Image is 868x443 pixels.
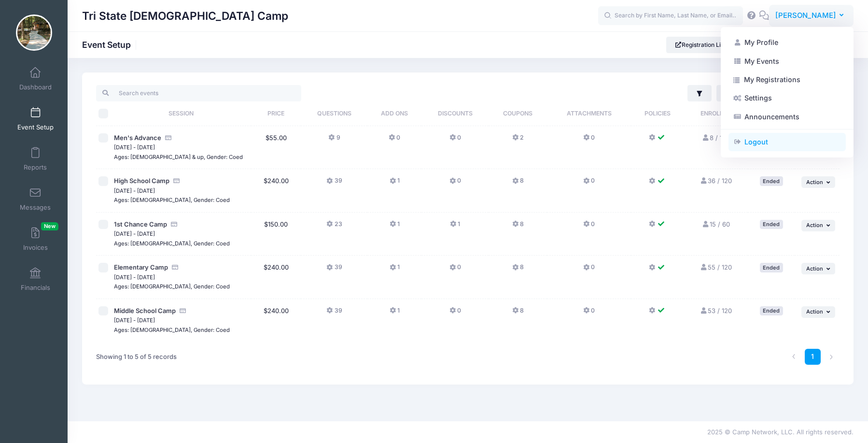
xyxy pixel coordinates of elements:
a: 15 / 60 [702,220,730,228]
span: Action [806,179,823,186]
button: 1 [390,176,400,190]
span: Action [806,308,823,315]
i: Accepting Credit Card Payments [170,221,178,228]
button: 1 [390,220,400,234]
td: $55.00 [251,126,301,170]
button: Action [801,176,835,188]
span: 2025 © Camp Network, LLC. All rights reserved. [707,428,854,436]
td: $240.00 [251,299,301,342]
div: Ended [760,220,783,229]
button: 0 [583,306,595,320]
button: 0 [583,263,595,277]
button: 8 [512,176,524,190]
button: 0 [449,176,461,190]
a: Settings [728,89,846,107]
span: Coupons [503,110,532,117]
a: 55 / 120 [700,263,732,271]
button: 0 [389,133,400,147]
span: Policies [644,110,671,117]
span: 1st Chance Camp [114,220,167,228]
button: 1 [390,263,400,277]
small: Ages: [DEMOGRAPHIC_DATA] & up, Gender: Coed [114,154,243,160]
a: Logout [728,133,846,151]
button: 8 [512,220,524,234]
button: 0 [449,306,461,320]
span: Men's Advance [114,134,161,142]
small: [DATE] - [DATE] [114,317,155,324]
span: Action [806,222,823,229]
small: [DATE] - [DATE] [114,274,155,281]
i: Accepting Credit Card Payments [171,264,179,271]
th: Attachments [547,101,630,126]
button: 39 [326,306,342,320]
a: Announcements [728,107,846,126]
small: [DATE] - [DATE] [114,187,155,194]
th: Price [251,101,301,126]
button: 9 [328,133,340,147]
a: Registration Link [666,37,736,53]
a: Add Session [716,85,777,101]
input: Search events [96,85,301,101]
button: 0 [449,263,461,277]
span: Invoices [23,243,48,252]
a: InvoicesNew [13,222,58,256]
a: Messages [13,182,58,216]
a: 53 / 120 [700,307,732,314]
a: 1 [805,349,821,365]
span: Messages [20,203,51,212]
span: Dashboard [19,83,52,91]
a: My Registrations [728,71,846,89]
h1: Event Setup [82,40,139,50]
th: Enrolled [684,101,748,126]
button: 23 [326,220,342,234]
img: Tri State Christian Camp [16,14,52,51]
button: Action [801,220,835,231]
button: 39 [326,176,342,190]
td: $240.00 [251,169,301,213]
th: Coupons [489,101,547,126]
a: My Events [728,52,846,70]
h1: Tri State [DEMOGRAPHIC_DATA] Camp [82,5,288,27]
small: Ages: [DEMOGRAPHIC_DATA], Gender: Coed [114,240,230,247]
button: 8 [512,263,524,277]
small: [DATE] - [DATE] [114,230,155,237]
button: 2 [512,133,524,147]
th: Policies [631,101,684,126]
div: Showing 1 to 5 of 5 records [96,346,177,368]
span: Questions [317,110,351,117]
button: 1 [450,220,460,234]
button: 0 [583,220,595,234]
a: Reports [13,142,58,176]
button: Action [801,306,835,318]
span: Financials [21,284,50,292]
button: 1 [390,306,400,320]
a: Financials [13,262,58,296]
span: Event Setup [17,123,54,131]
th: Discounts [421,101,489,126]
a: Event Setup [13,102,58,136]
th: Questions [301,101,367,126]
span: Elementary Camp [114,263,168,271]
button: [PERSON_NAME] [769,5,854,27]
a: My Profile [728,33,846,52]
span: New [41,222,58,230]
span: Middle School Camp [114,307,176,314]
span: Reports [24,163,47,171]
i: Accepting Credit Card Payments [172,178,180,184]
span: [PERSON_NAME] [775,10,836,21]
div: Ended [760,263,783,272]
span: Action [806,265,823,272]
a: 36 / 120 [700,177,732,185]
span: High School Camp [114,177,169,185]
button: Action [801,263,835,274]
td: $240.00 [251,256,301,299]
small: [DATE] - [DATE] [114,144,155,151]
th: Session [112,101,251,126]
button: 8 [512,306,524,320]
i: Accepting Credit Card Payments [164,135,172,141]
span: Discounts [438,110,473,117]
button: 0 [583,133,595,147]
a: Dashboard [13,62,58,96]
i: Accepting Credit Card Payments [179,308,186,314]
small: Ages: [DEMOGRAPHIC_DATA], Gender: Coed [114,327,230,333]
